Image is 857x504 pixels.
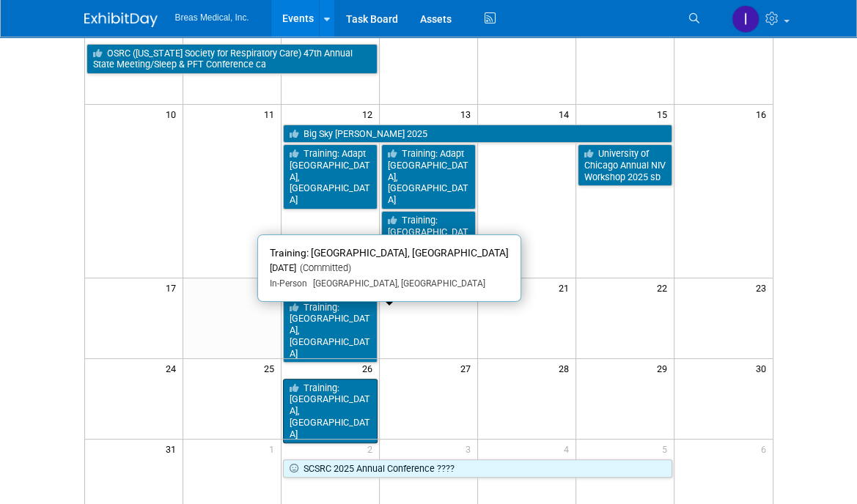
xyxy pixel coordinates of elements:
div: [DATE] [270,262,509,275]
img: ExhibitDay [84,12,158,27]
span: 27 [459,359,477,377]
a: OSRC ([US_STATE] Society for Respiratory Care) 47th Annual State Meeting/Sleep & PFT Conference ca [87,44,378,74]
a: SCSRC 2025 Annual Conference ???? [283,459,672,478]
span: 26 [361,359,379,377]
span: 5 [661,440,674,458]
a: Training: [GEOGRAPHIC_DATA], [GEOGRAPHIC_DATA] [283,298,378,363]
span: 25 [262,359,281,377]
span: 13 [459,105,477,123]
a: Training: Adapt [GEOGRAPHIC_DATA], [GEOGRAPHIC_DATA] [283,144,378,210]
span: 11 [262,105,281,123]
img: Inga Dolezar [732,5,759,33]
span: 21 [557,278,575,297]
span: 2 [366,440,379,458]
span: Breas Medical, Inc. [175,12,249,23]
span: Training: [GEOGRAPHIC_DATA], [GEOGRAPHIC_DATA] [270,247,509,259]
span: 28 [557,359,575,377]
span: 24 [164,359,183,377]
a: Training: Adapt [GEOGRAPHIC_DATA], [GEOGRAPHIC_DATA] [381,144,476,210]
a: University of Chicago Annual NIV Workshop 2025 sb [578,144,672,186]
span: (Committed) [296,262,351,273]
span: 22 [655,278,674,297]
span: 16 [754,105,773,123]
span: 18 [257,278,281,297]
span: In-Person [270,278,307,289]
span: 30 [754,359,773,377]
span: 6 [759,440,773,458]
span: 3 [464,440,477,458]
span: 29 [655,359,674,377]
span: 12 [361,105,379,123]
a: Training: [GEOGRAPHIC_DATA], [GEOGRAPHIC_DATA] [381,211,476,276]
span: [GEOGRAPHIC_DATA], [GEOGRAPHIC_DATA] [307,278,485,289]
span: 15 [655,105,674,123]
span: 4 [562,440,575,458]
span: 14 [557,105,575,123]
span: 1 [268,440,281,458]
a: Training: [GEOGRAPHIC_DATA], [GEOGRAPHIC_DATA] [283,379,378,444]
span: 23 [754,278,773,297]
span: 17 [164,278,183,297]
span: 10 [164,105,183,123]
span: 31 [164,440,183,458]
a: Big Sky [PERSON_NAME] 2025 [283,125,672,144]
